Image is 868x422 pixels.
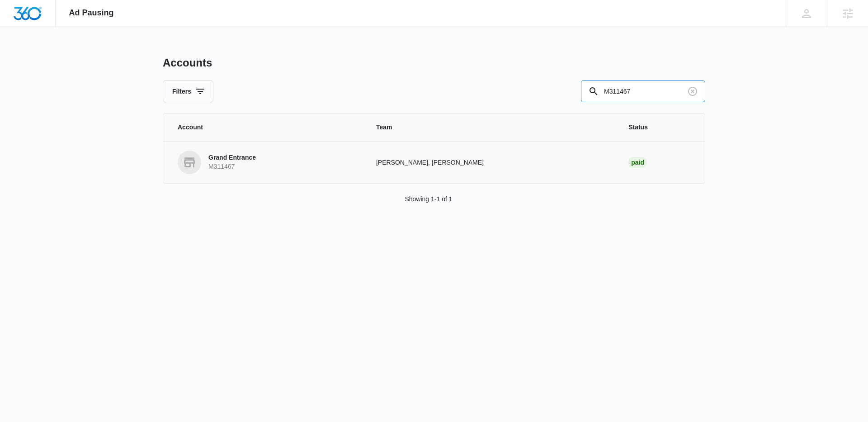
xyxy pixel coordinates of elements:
a: Grand EntranceM311467 [178,151,354,174]
button: Clear [685,84,700,99]
h1: Accounts [163,56,212,70]
p: [PERSON_NAME], [PERSON_NAME] [376,158,607,167]
span: Account [178,123,354,132]
p: M311467 [208,162,256,171]
button: Filters [163,81,213,102]
span: Team [376,123,607,132]
span: Ad Pausing [69,8,114,18]
p: Showing 1-1 of 1 [405,194,452,204]
input: Search By Account Number [581,81,705,102]
div: Paid [628,157,647,168]
p: Grand Entrance [208,153,256,162]
span: Status [628,123,690,132]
